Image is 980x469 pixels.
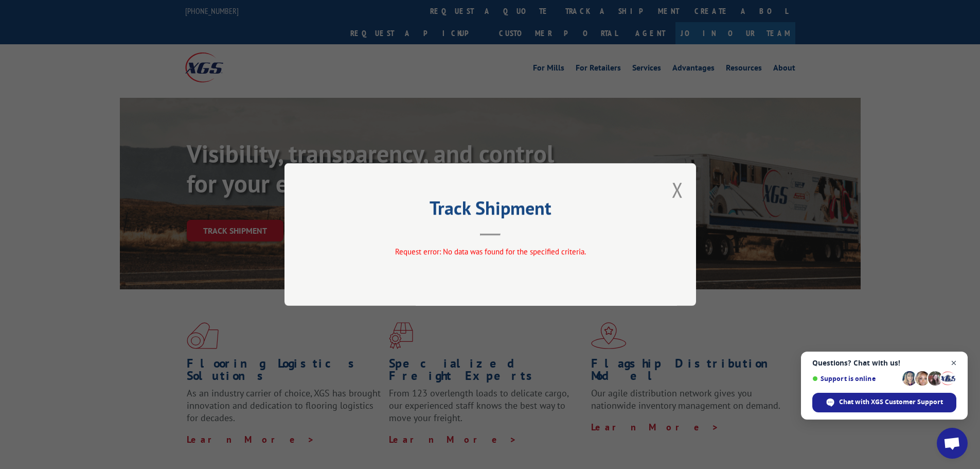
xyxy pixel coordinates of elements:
div: Open chat [937,428,968,459]
span: Questions? Chat with us! [812,359,956,367]
span: Chat with XGS Customer Support [839,397,943,407]
span: Request error: No data was found for the specified criteria. [395,247,585,256]
div: Chat with XGS Customer Support [812,393,956,412]
button: Close modal [672,176,683,203]
span: Close chat [948,357,960,370]
span: Support is online [812,375,899,383]
h2: Track Shipment [336,201,645,220]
